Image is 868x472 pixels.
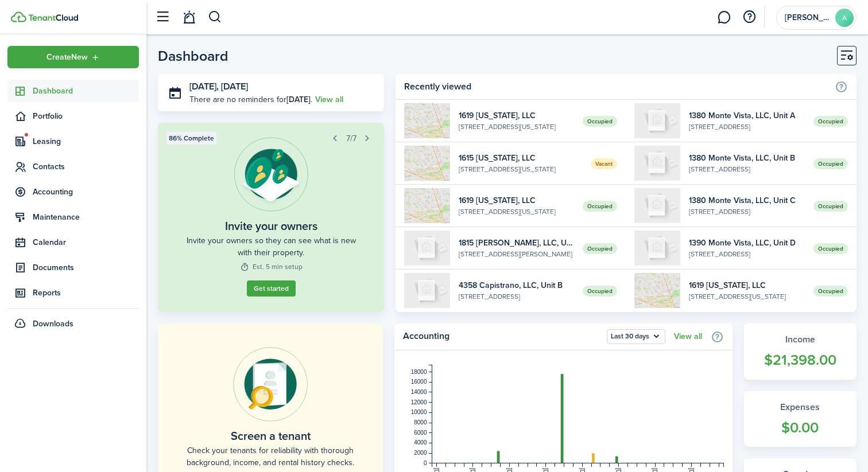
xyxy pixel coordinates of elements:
span: 86% Complete [169,133,214,143]
span: Occupied [583,243,617,254]
img: B [634,146,680,181]
span: Occupied [813,158,848,169]
button: Open menu [7,46,139,68]
span: Vacant [591,158,617,169]
widget-list-item-description: [STREET_ADDRESS][US_STATE] [459,164,583,174]
button: Open menu [607,329,665,344]
widget-step-time: Est. 5 min setup [240,262,303,272]
img: 1 [404,188,450,223]
span: Occupied [813,116,848,127]
span: Downloads [33,318,73,330]
tspan: 0 [424,460,427,466]
button: Get started [247,280,296,297]
widget-step-title: Invite your owners [225,217,317,235]
b: [DATE] [286,93,311,106]
img: TenantCloud [11,11,26,22]
widget-list-item-description: [STREET_ADDRESS] [689,122,805,132]
home-widget-title: Recently viewed [404,80,829,93]
button: Customise [837,46,857,65]
button: Open sidebar [152,6,173,28]
widget-list-item-title: 1619 [US_STATE], LLC [459,194,575,206]
img: C [634,188,680,223]
tspan: 16000 [411,379,427,385]
span: Accounting [33,186,139,198]
button: Search [208,7,222,27]
span: Occupied [583,116,617,127]
img: 1 [404,146,450,181]
span: Dashboard [33,85,139,97]
widget-list-item-title: 1619 [US_STATE], LLC [689,279,805,291]
span: Leasing [33,135,139,147]
button: Prev step [327,130,343,146]
widget-step-description: Invite your owners so they can see what is new with their property. [184,235,358,259]
tspan: 10000 [411,409,427,415]
span: Documents [33,262,139,274]
span: Occupied [813,201,848,212]
span: Occupied [583,286,617,297]
home-widget-title: Accounting [403,329,601,344]
a: Income$21,398.00 [744,323,857,380]
tspan: 8000 [414,419,428,426]
tspan: 18000 [411,369,427,375]
widget-list-item-title: 1380 Monte Vista, LLC, Unit C [689,194,805,206]
img: 1 [634,273,680,308]
span: Maintenance [33,211,139,223]
widget-stats-title: Income [755,333,845,346]
widget-stats-title: Expenses [755,400,845,414]
widget-list-item-title: 1615 [US_STATE], LLC [459,152,583,164]
a: Dashboard [7,80,139,102]
widget-list-item-title: 4358 Capistrano, LLC, Unit B [459,279,575,291]
widget-list-item-title: 1380 Monte Vista, LLC, Unit B [689,152,805,164]
widget-list-item-description: [STREET_ADDRESS] [689,249,805,259]
widget-stats-count: $0.00 [755,417,845,439]
widget-list-item-title: 1619 [US_STATE], LLC [459,110,575,122]
img: B [404,273,450,308]
p: There are no reminders for . [189,93,312,106]
widget-list-item-description: [STREET_ADDRESS] [459,291,575,302]
span: Portfolio [33,110,139,122]
button: Last 30 days [607,329,665,344]
home-placeholder-title: Screen a tenant [231,427,311,444]
img: A [634,103,680,138]
widget-list-item-title: 1380 Monte Vista, LLC, Unit A [689,110,805,122]
avatar-text: A [835,9,854,27]
tspan: 12000 [411,399,427,405]
widget-list-item-description: [STREET_ADDRESS] [689,164,805,174]
widget-list-item-description: [STREET_ADDRESS] [689,206,805,217]
widget-list-item-description: [STREET_ADDRESS][US_STATE] [459,206,575,217]
span: 7/7 [346,132,356,145]
img: D [634,231,680,266]
a: Reports [7,282,139,304]
span: Reports [33,287,139,299]
widget-list-item-title: 1390 Monte Vista, LLC, Unit D [689,237,805,249]
span: Occupied [813,286,848,297]
widget-stats-count: $21,398.00 [755,349,845,371]
widget-list-item-description: [STREET_ADDRESS][US_STATE] [689,291,805,302]
tspan: 4000 [414,439,428,446]
tspan: 6000 [414,430,428,436]
a: View all [674,332,702,341]
span: Adrian [785,14,831,22]
img: Online payments [233,347,308,422]
widget-list-item-description: [STREET_ADDRESS][PERSON_NAME] [459,249,575,259]
widget-list-item-title: 1815 [PERSON_NAME], LLC, Unit A [459,237,575,249]
img: 1 [404,103,450,138]
a: Expenses$0.00 [744,391,857,447]
img: TenantCloud [28,14,78,21]
a: Messaging [713,3,735,32]
button: Next step [359,130,375,146]
button: Open resource center [739,7,759,27]
tspan: 2000 [414,450,428,456]
h3: [DATE], [DATE] [189,80,375,94]
span: Contacts [33,161,139,173]
img: A [404,231,450,266]
span: Occupied [813,243,848,254]
a: View all [315,93,343,106]
span: Create New [46,53,88,61]
a: Notifications [178,3,200,32]
span: Occupied [583,201,617,212]
widget-list-item-description: [STREET_ADDRESS][US_STATE] [459,122,575,132]
span: Calendar [33,236,139,248]
tspan: 14000 [411,389,427,395]
img: Owner [234,137,308,212]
